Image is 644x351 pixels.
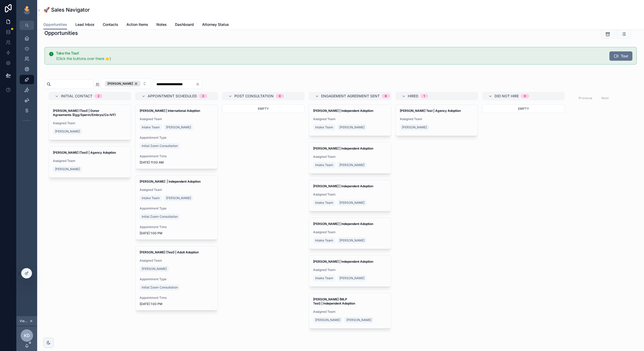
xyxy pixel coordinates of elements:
h5: Take the Tour! [56,51,605,55]
span: [PERSON_NAME] [166,196,191,200]
span: [PERSON_NAME] [339,238,364,243]
span: Assigned Team [140,188,213,192]
a: [PERSON_NAME] (Test) | Donor Agreements (Egg/Sperm/Embryo/Co‑IVF)Assigned Team[PERSON_NAME] [49,104,131,140]
a: [PERSON_NAME] [337,200,367,206]
div: scrollable content [17,30,37,131]
span: Assigned Team [53,121,127,125]
span: [PERSON_NAME] [55,167,80,171]
span: KD [24,332,30,339]
span: Assigned Team [400,117,474,121]
a: [PERSON_NAME] [53,166,82,172]
a: [PERSON_NAME] | Independent AdoptionAssigned TeamIntake Team[PERSON_NAME] [309,142,391,174]
span: Appointment Scheduled [148,93,197,99]
strong: [PERSON_NAME] | Independent Adoption [313,222,373,226]
a: Intake Team [140,195,162,201]
a: Attorney Status [202,20,229,30]
span: Hired [408,93,418,99]
a: [PERSON_NAME] | Independent AdoptionAssigned TeamIntake Team[PERSON_NAME] [309,255,391,287]
a: [PERSON_NAME] [337,237,367,244]
span: Intake Team [315,201,333,205]
span: Initial Zoom Consultation [142,144,178,148]
strong: [PERSON_NAME] (Test) | Donor Agreements (Egg/Sperm/Embryo/Co‑IVF) [53,109,116,117]
span: [PERSON_NAME] [55,129,80,134]
span: Did Not Hire [495,93,519,99]
a: Dashboard [175,20,194,30]
span: Intake Team [315,125,333,129]
span: Initial Zoom Consultation [142,285,178,290]
div: 3 [202,94,204,98]
span: Notes [156,22,167,27]
strong: [PERSON_NAME] Test | Agency Adoption [400,109,461,113]
span: Viewing as [PERSON_NAME] [20,319,28,323]
a: Initial Zoom Consultation [140,284,180,291]
a: [PERSON_NAME] Test | Agency AdoptionAssigned Team[PERSON_NAME] [395,104,478,136]
a: Initial Zoom Consultation [140,214,180,220]
button: Tour [609,51,632,61]
a: Lead Inbox [75,20,94,30]
div: 2 [98,94,99,98]
span: Initial Zoom Consultation [142,215,178,219]
span: [PERSON_NAME] [339,276,364,280]
span: Assigned Team [140,117,213,121]
span: Assigned Team [313,117,387,121]
a: [PERSON_NAME] (Test) | Adult AdoptionAssigned Team[PERSON_NAME]Appointment TypeInitial Zoom Consu... [135,246,218,310]
span: [DATE] 11:00 AM [140,160,213,165]
span: [PERSON_NAME] [346,318,371,322]
span: [PERSON_NAME] [339,125,364,129]
a: Intake Team [313,162,335,168]
a: [PERSON_NAME] | International AdoptionAssigned TeamIntake Team[PERSON_NAME]Appointment TypeInitia... [135,104,218,169]
div: 6 [385,94,387,98]
span: [PERSON_NAME] [402,125,427,129]
a: Contacts [103,20,118,30]
button: Unselect 1045 [105,81,140,87]
a: [PERSON_NAME] | Independent AdoptionAssigned TeamIntake Team[PERSON_NAME]Appointment TypeInitial ... [135,175,218,240]
button: Select Button [101,79,151,89]
strong: [PERSON_NAME] | International Adoption [140,109,200,113]
a: [PERSON_NAME] [337,162,367,168]
a: [PERSON_NAME] (MLP Test) | Independent AdoptionAssigned Team[PERSON_NAME][PERSON_NAME] [309,293,391,329]
span: Assigned Team [313,230,387,234]
strong: [PERSON_NAME] | Independent Adoption [140,180,201,183]
a: Intake Team [140,124,162,130]
a: Intake Team [313,237,335,244]
span: Appointment Type [140,277,213,281]
strong: [PERSON_NAME] | Independent Adoption [313,260,373,263]
span: [PERSON_NAME] [339,163,364,167]
a: [PERSON_NAME] [313,317,342,323]
img: App logo [23,6,31,14]
span: Assigned Team [53,159,127,163]
span: Appointment Time [140,154,213,158]
span: Attorney Status [202,22,229,27]
span: [PERSON_NAME] [142,267,167,271]
strong: [PERSON_NAME] (MLP Test) | Independent Adoption [313,297,355,305]
h1: 🚀 Sales Navigator [43,6,90,13]
span: [DATE] 1:00 PM [140,231,213,235]
span: Assigned Team [140,259,213,263]
a: Intake Team [313,200,335,206]
span: Assigned Team [313,192,387,197]
a: [PERSON_NAME] [344,317,373,323]
span: (Click the buttons over there 👉) [56,56,111,61]
span: [PERSON_NAME] [166,125,191,129]
span: Lead Inbox [75,22,94,27]
strong: [PERSON_NAME] | Independent Adoption [313,146,373,150]
a: Opportunities [43,20,67,30]
span: Appointment Type [140,136,213,140]
span: Empty [518,107,529,111]
span: Empty [258,107,269,111]
a: [PERSON_NAME] [164,195,193,201]
a: Intake Team [313,275,335,281]
span: Intake Team [315,276,333,280]
span: Appointment Time [140,296,213,300]
a: [PERSON_NAME] [337,275,367,281]
a: [PERSON_NAME] [400,124,429,130]
span: Initial Contact [61,93,92,99]
div: 0 [524,94,526,98]
span: Tour [621,53,628,59]
span: Contacts [103,22,118,27]
a: [PERSON_NAME] | Independent AdoptionAssigned TeamIntake Team[PERSON_NAME] [309,180,391,211]
span: Assigned Team [313,155,387,159]
a: [PERSON_NAME] (Test) | Agency AdoptionAssigned Team[PERSON_NAME] [49,146,131,178]
span: Appointment Time [140,225,213,229]
a: [PERSON_NAME] [140,266,169,272]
